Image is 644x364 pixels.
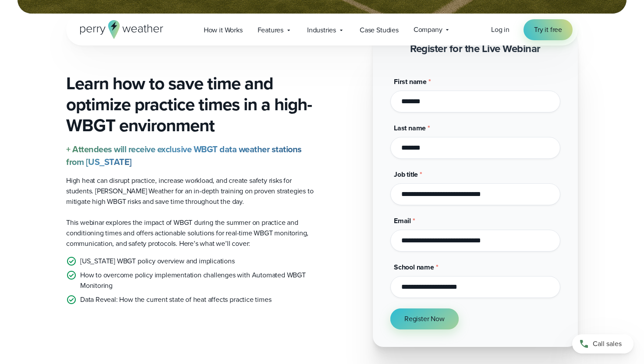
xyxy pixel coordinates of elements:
[196,21,250,39] a: How it Works
[66,175,315,207] p: High heat can disrupt practice, increase workload, and create safety risks for students. [PERSON_...
[80,256,235,266] p: [US_STATE] WBGT policy overview and implications
[572,334,633,353] a: Call sales
[204,25,243,35] span: How it Works
[258,25,283,35] span: Features
[491,24,510,35] span: Log in
[524,19,573,40] a: Try it free
[394,77,427,87] span: First name
[360,25,399,35] span: Case Studies
[593,339,622,349] span: Call sales
[394,216,411,226] span: Email
[404,314,445,324] span: Register Now
[66,73,315,136] h3: Learn how to save time and optimize practice times in a high-WBGT environment
[307,25,336,35] span: Industries
[410,41,541,56] strong: Register for the Live Webinar
[394,123,426,133] span: Last name
[66,143,302,168] strong: + Attendees will receive exclusive WBGT data weather stations from [US_STATE]
[66,217,315,249] p: This webinar explores the impact of WBGT during the summer on practice and conditioning times and...
[80,270,315,291] p: How to overcome policy implementation challenges with Automated WBGT Monitoring
[394,262,434,272] span: School name
[491,24,510,35] a: Log in
[390,308,459,329] button: Register Now
[414,24,442,35] span: Company
[534,24,562,35] span: Try it free
[352,21,406,39] a: Case Studies
[80,294,271,305] p: Data Reveal: How the current state of heat affects practice times
[394,169,418,179] span: Job title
